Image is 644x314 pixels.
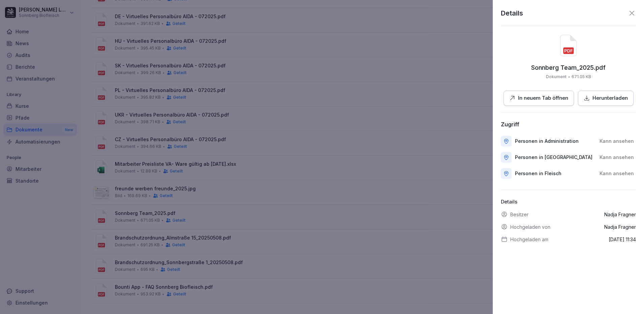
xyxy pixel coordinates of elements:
[510,236,548,243] p: Hochgeladen am
[510,211,528,218] p: Besitzer
[600,154,634,161] p: Kann ansehen
[572,74,591,80] p: 671.05 KB
[515,138,579,145] p: Personen in Administration
[510,223,550,230] p: Hochgeladen von
[592,94,628,102] p: Herunterladen
[501,121,519,128] div: Zugriff
[515,170,561,177] p: Personen in Fleisch
[501,198,636,206] p: Details
[578,91,634,106] button: Herunterladen
[531,64,606,71] p: Sonnberg Team_2025.pdf
[604,211,636,218] p: Nadja Fragner
[600,138,634,145] p: Kann ansehen
[600,170,634,177] p: Kann ansehen
[518,94,568,102] p: In neuem Tab öffnen
[501,8,523,18] p: Details
[515,154,592,161] p: Personen in [GEOGRAPHIC_DATA]
[609,236,636,243] p: [DATE] 11:34
[604,223,636,230] p: Nadja Fragner
[546,74,567,80] p: Dokument
[504,91,574,106] button: In neuem Tab öffnen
